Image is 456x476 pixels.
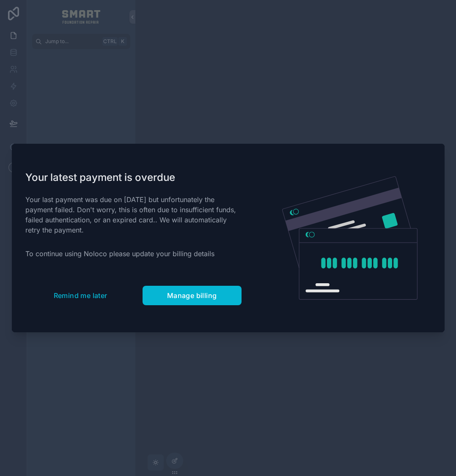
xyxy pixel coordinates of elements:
[25,249,242,259] p: To continue using Noloco please update your billing details
[25,286,136,305] button: Remind me later
[167,291,217,300] span: Manage billing
[25,171,242,184] h1: Your latest payment is overdue
[282,176,418,300] img: Credit card illustration
[143,286,242,305] button: Manage billing
[54,291,107,300] span: Remind me later
[25,194,242,235] p: Your last payment was due on [DATE] but unfortunately the payment failed. Don't worry, this is of...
